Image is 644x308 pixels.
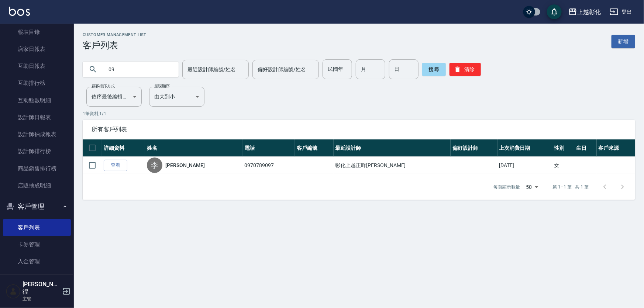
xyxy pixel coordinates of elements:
[92,126,626,133] span: 所有客戶列表
[6,284,21,299] img: Person
[3,197,71,216] button: 客戶管理
[422,63,446,76] button: 搜尋
[83,40,147,51] h3: 客戶列表
[3,219,71,236] a: 客戶列表
[3,75,71,91] a: 互助排行榜
[565,4,604,20] button: 上越彰化
[577,7,601,17] div: 上越彰化
[494,184,520,190] p: 每頁顯示數量
[149,87,204,107] div: 由大到小
[3,160,71,177] a: 商品銷售排行榜
[102,139,145,157] th: 詳細資料
[552,139,574,157] th: 性別
[165,162,204,169] a: [PERSON_NAME]
[3,236,71,253] a: 卡券管理
[23,281,60,295] h5: [PERSON_NAME]徨
[3,126,71,143] a: 設計師抽成報表
[3,41,71,58] a: 店家日報表
[547,4,562,19] button: save
[83,110,635,117] p: 1 筆資料, 1 / 1
[242,157,295,174] td: 0970789097
[497,139,552,157] th: 上次消費日期
[104,160,127,171] a: 查看
[334,157,451,174] td: 彰化上越正咩[PERSON_NAME]
[242,139,295,157] th: 電話
[147,158,162,173] div: 李
[552,157,574,174] td: 女
[612,35,635,48] a: 新增
[83,32,147,37] h2: Customer Management List
[3,273,71,292] button: 員工及薪資
[86,87,142,107] div: 依序最後編輯時間
[3,109,71,126] a: 設計師日報表
[451,139,497,157] th: 偏好設計師
[553,184,589,190] p: 第 1–1 筆 共 1 筆
[295,139,333,157] th: 客戶編號
[574,139,596,157] th: 生日
[3,253,71,270] a: 入金管理
[145,139,242,157] th: 姓名
[3,58,71,75] a: 互助日報表
[523,177,541,197] div: 50
[334,139,451,157] th: 最近設計師
[23,295,60,302] p: 主管
[3,143,71,160] a: 設計師排行榜
[154,83,170,89] label: 呈現順序
[450,63,481,76] button: 清除
[607,5,635,19] button: 登出
[103,59,173,79] input: 搜尋關鍵字
[3,92,71,109] a: 互助點數明細
[9,7,30,16] img: Logo
[497,157,552,174] td: [DATE]
[3,24,71,41] a: 報表目錄
[3,177,71,194] a: 店販抽成明細
[92,83,115,89] label: 顧客排序方式
[597,139,636,157] th: 客戶來源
